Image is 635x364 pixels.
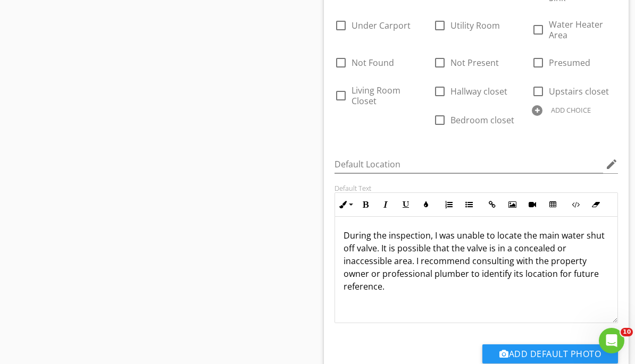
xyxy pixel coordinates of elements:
button: Add Default Photo [482,344,618,363]
button: Colors [416,194,436,215]
span: Under Carport [352,20,411,31]
button: Code View [565,194,586,215]
button: Insert Video [522,194,542,215]
button: Insert Image (⌘P) [502,194,522,215]
button: Insert Table [542,194,563,215]
span: Water Heater Area [549,19,603,41]
button: Bold (⌘B) [355,194,375,215]
button: Insert Link (⌘K) [482,194,502,215]
div: ADD CHOICE [551,106,591,114]
button: Unordered List [459,194,479,215]
span: Not Present [450,57,499,69]
p: During the inspection, I was unable to locate the main water shut off valve. It is possible that ... [344,229,609,293]
button: Underline (⌘U) [396,194,416,215]
span: Hallway closet [450,86,507,97]
span: Bedroom closet [450,114,514,126]
button: Italic (⌘I) [375,194,396,215]
iframe: Intercom live chat [599,328,624,353]
button: Clear Formatting [586,194,606,215]
div: Default Text [335,184,618,192]
span: Living Room Closet [352,84,400,107]
span: Utility Room [450,20,500,31]
span: 10 [621,328,633,336]
button: Inline Style [335,194,355,215]
button: Ordered List [439,194,459,215]
span: Not Found [352,57,394,69]
span: Presumed [549,57,590,69]
span: Upstairs closet [549,86,609,97]
input: Default Location [335,156,603,173]
i: edit [605,158,618,171]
